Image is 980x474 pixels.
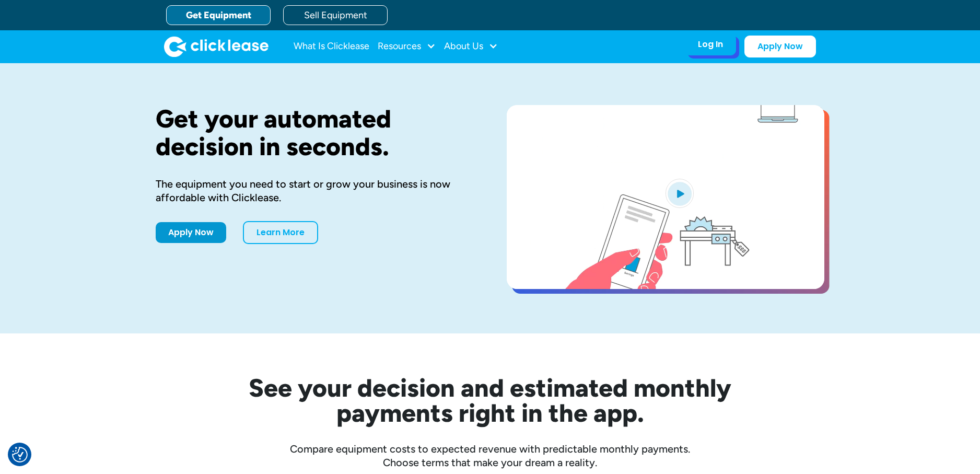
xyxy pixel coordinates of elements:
[744,36,816,57] a: Apply Now
[444,36,498,57] div: About Us
[698,39,723,50] div: Log In
[164,36,269,57] img: Clicklease logo
[378,36,436,57] div: Resources
[507,105,824,289] a: open lightbox
[666,179,694,208] img: Blue play button logo on a light blue circular background
[156,222,226,243] a: Apply Now
[156,105,473,160] h1: Get your automated decision in seconds.
[156,442,824,469] div: Compare equipment costs to expected revenue with predictable monthly payments. Choose terms that ...
[294,36,369,57] a: What Is Clicklease
[243,221,318,244] a: Learn More
[283,5,388,25] a: Sell Equipment
[197,375,783,425] h2: See your decision and estimated monthly payments right in the app.
[164,36,269,57] a: home
[156,177,473,204] div: The equipment you need to start or grow your business is now affordable with Clicklease.
[166,5,271,25] a: Get Equipment
[12,447,28,463] img: Revisit consent button
[12,447,28,463] button: Consent Preferences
